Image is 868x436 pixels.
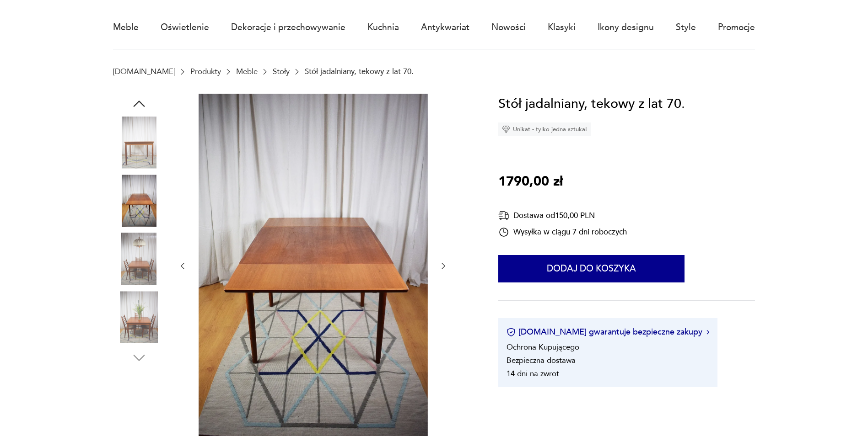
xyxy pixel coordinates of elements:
[161,6,209,48] a: Oświetlenie
[502,125,510,133] img: Ikona diamentu
[498,94,685,115] h1: Stół jadalniany, tekowy z lat 70.
[421,6,469,48] a: Antykwariat
[718,6,755,48] a: Promocje
[113,175,165,227] img: Zdjęcie produktu Stół jadalniany, tekowy z lat 70.
[236,67,258,76] a: Meble
[113,291,165,343] img: Zdjęcie produktu Stół jadalniany, tekowy z lat 70.
[507,326,709,338] button: [DOMAIN_NAME] gwarantuje bezpieczne zakupy
[113,67,175,76] a: [DOMAIN_NAME]
[507,368,559,379] li: 14 dni na zwrot
[113,6,139,48] a: Meble
[305,67,414,76] p: Stół jadalniany, tekowy z lat 70.
[548,6,576,48] a: Klasyki
[706,330,709,335] img: Ikona strzałki w prawo
[507,342,579,352] li: Ochrona Kupującego
[498,210,627,221] div: Dostawa od 150,00 PLN
[676,6,696,48] a: Style
[113,233,165,285] img: Zdjęcie produktu Stół jadalniany, tekowy z lat 70.
[498,171,563,192] p: 1790,00 zł
[507,328,516,337] img: Ikona certyfikatu
[598,6,654,48] a: Ikony designu
[498,210,509,221] img: Ikona dostawy
[231,6,345,48] a: Dekoracje i przechowywanie
[498,227,627,238] div: Wysyłka w ciągu 7 dni roboczych
[498,255,685,282] button: Dodaj do koszyka
[190,67,221,76] a: Produkty
[367,6,399,48] a: Kuchnia
[507,355,576,366] li: Bezpieczna dostawa
[113,117,165,169] img: Zdjęcie produktu Stół jadalniany, tekowy z lat 70.
[491,6,526,48] a: Nowości
[273,67,290,76] a: Stoły
[498,122,591,136] div: Unikat - tylko jedna sztuka!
